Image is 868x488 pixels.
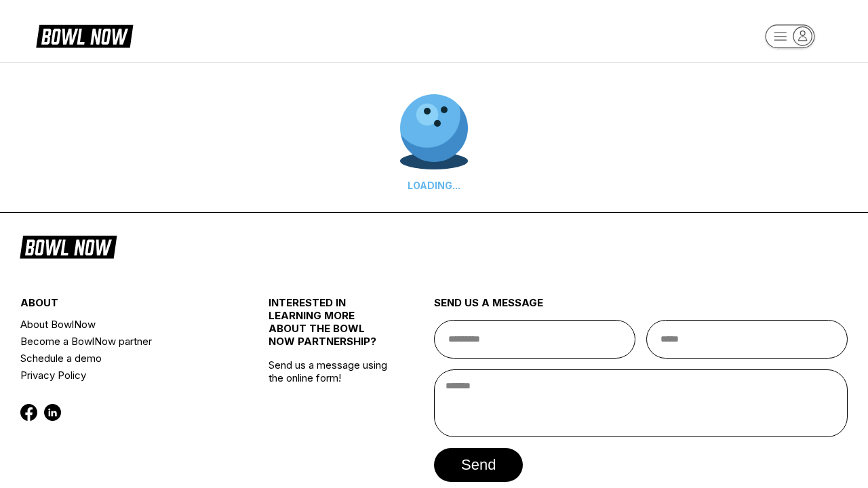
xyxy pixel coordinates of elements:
[434,296,848,320] div: send us a message
[20,316,227,333] a: About BowlNow
[400,180,468,191] div: LOADING...
[20,350,227,367] a: Schedule a demo
[20,296,227,316] div: about
[269,296,393,359] div: INTERESTED IN LEARNING MORE ABOUT THE BOWL NOW PARTNERSHIP?
[20,367,227,384] a: Privacy Policy
[20,333,227,350] a: Become a BowlNow partner
[434,448,523,482] button: send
